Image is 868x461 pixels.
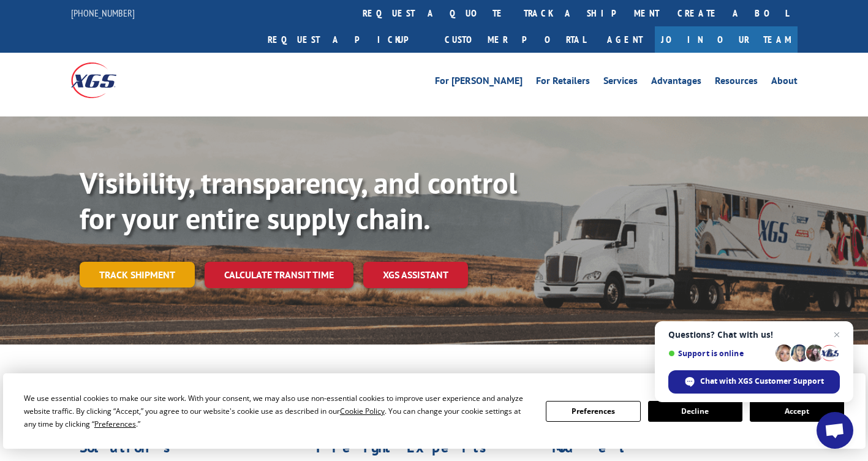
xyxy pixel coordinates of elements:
a: Agent [595,26,655,53]
span: Chat with XGS Customer Support [668,370,840,394]
a: Join Our Team [655,26,798,53]
span: Support is online [668,349,771,358]
a: Customer Portal [436,26,595,53]
a: About [771,76,798,90]
a: Request a pickup [259,26,436,53]
a: For Retailers [536,76,590,90]
a: Resources [715,76,758,90]
div: We use essential cookies to make our site work. With your consent, we may also use non-essential ... [24,392,531,430]
button: Decline [648,401,742,422]
a: Advantages [651,76,701,90]
a: XGS ASSISTANT [363,262,468,288]
button: Accept [750,401,844,422]
b: Visibility, transparency, and control for your entire supply chain. [80,164,517,237]
span: Questions? Chat with us! [668,330,840,340]
a: Services [603,76,638,90]
a: Calculate transit time [205,262,353,288]
span: Preferences [94,419,136,429]
a: Open chat [817,412,853,449]
div: Cookie Consent Prompt [3,373,866,449]
a: For [PERSON_NAME] [435,76,523,90]
a: [PHONE_NUMBER] [71,7,135,19]
a: Track shipment [80,262,195,288]
button: Preferences [546,401,640,422]
span: Cookie Policy [340,406,385,416]
span: Chat with XGS Customer Support [700,376,824,387]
